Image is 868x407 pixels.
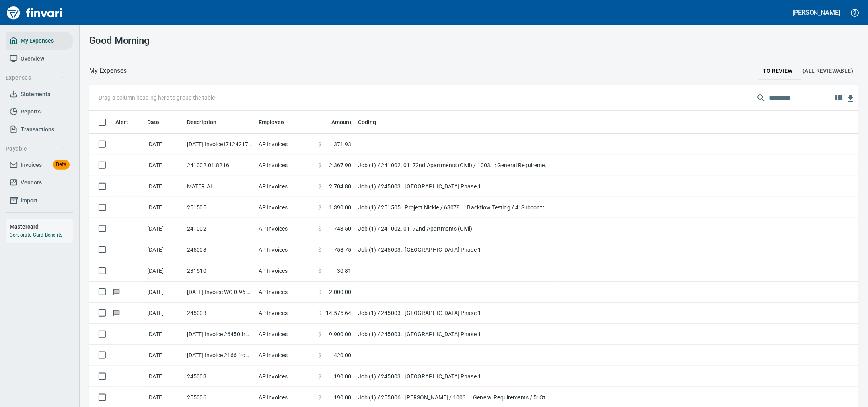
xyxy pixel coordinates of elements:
[184,282,255,303] td: [DATE] Invoice WO 0-96 from [GEOGRAPHIC_DATA] (1-10174)
[10,232,62,238] a: Corporate Card Benefits
[21,178,42,188] span: Vendors
[321,117,352,127] span: Amount
[89,66,127,76] p: My Expenses
[355,303,554,324] td: Job (1) / 245003.: [GEOGRAPHIC_DATA] Phase 1
[318,267,321,275] span: $
[6,103,73,121] a: Reports
[355,218,554,239] td: Job (1) / 241002. 01: 72nd Apartments (Civil)
[791,6,843,19] button: [PERSON_NAME]
[255,155,315,176] td: AP Invoices
[115,117,128,127] span: Alert
[21,36,54,46] span: My Expenses
[358,117,376,127] span: Coding
[337,267,352,275] span: 30.81
[6,50,73,68] a: Overview
[112,289,121,294] span: Has messages
[255,303,315,324] td: AP Invoices
[833,92,845,104] button: Choose columns to display
[5,3,64,22] img: Finvari
[53,160,70,169] span: Beta
[21,107,41,117] span: Reports
[184,134,255,155] td: [DATE] Invoice I7124217 from [PERSON_NAME] Company Inc. (1-10431)
[21,89,50,99] span: Statements
[255,218,315,239] td: AP Invoices
[318,203,321,211] span: $
[89,35,333,46] h3: Good Morning
[144,282,184,303] td: [DATE]
[184,324,255,345] td: [DATE] Invoice 26450 from [US_STATE] Block & Paver Manufacturing, Inc. (1-10163)
[318,372,321,380] span: $
[259,117,294,127] span: Employee
[358,117,387,127] span: Coding
[318,309,321,317] span: $
[331,117,352,127] span: Amount
[144,303,184,324] td: [DATE]
[318,288,321,296] span: $
[21,196,37,205] span: Import
[184,303,255,324] td: 245003
[318,182,321,190] span: $
[184,176,255,197] td: MATERIAL
[89,66,127,76] nav: breadcrumb
[845,92,857,104] button: Download Table
[144,176,184,197] td: [DATE]
[144,197,184,218] td: [DATE]
[184,260,255,282] td: 231510
[184,366,255,387] td: 245003
[144,218,184,239] td: [DATE]
[6,174,73,192] a: Vendors
[147,117,160,127] span: Date
[184,155,255,176] td: 241002.01.8216
[255,282,315,303] td: AP Invoices
[2,141,69,156] button: Payable
[329,330,352,338] span: 9,900.00
[318,225,321,233] span: $
[10,222,73,231] h6: Mastercard
[763,66,793,76] span: To Review
[144,260,184,282] td: [DATE]
[329,182,352,190] span: 2,704.80
[334,140,352,148] span: 371.93
[318,330,321,338] span: $
[255,260,315,282] td: AP Invoices
[329,203,352,211] span: 1,390.00
[355,155,554,176] td: Job (1) / 241002. 01: 72nd Apartments (Civil) / 1003. .: General Requirements / 5: Other
[326,309,352,317] span: 14,575.64
[2,70,69,85] button: Expenses
[255,239,315,260] td: AP Invoices
[334,393,352,401] span: 190.00
[255,197,315,218] td: AP Invoices
[355,176,554,197] td: Job (1) / 245003.: [GEOGRAPHIC_DATA] Phase 1
[144,324,184,345] td: [DATE]
[355,197,554,218] td: Job (1) / 251505.: Project Nickle / 63078. .: Backflow Testing / 4: Subcontractors
[255,134,315,155] td: AP Invoices
[144,155,184,176] td: [DATE]
[187,117,217,127] span: Description
[144,239,184,260] td: [DATE]
[334,225,352,233] span: 743.50
[184,197,255,218] td: 251505
[144,134,184,155] td: [DATE]
[329,288,352,296] span: 2,000.00
[184,345,255,366] td: [DATE] Invoice 2166 from Freedom Flagging LLC (1-39149)
[334,372,352,380] span: 190.00
[255,176,315,197] td: AP Invoices
[184,239,255,260] td: 245003
[334,246,352,254] span: 758.75
[6,32,73,50] a: My Expenses
[803,66,854,76] span: (All Reviewable)
[329,161,352,169] span: 2,367.90
[112,310,121,315] span: Has messages
[6,144,66,154] span: Payable
[318,246,321,254] span: $
[6,73,66,83] span: Expenses
[318,351,321,359] span: $
[187,117,227,127] span: Description
[793,8,841,17] h5: [PERSON_NAME]
[259,117,284,127] span: Employee
[255,366,315,387] td: AP Invoices
[6,121,73,139] a: Transactions
[318,161,321,169] span: $
[255,345,315,366] td: AP Invoices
